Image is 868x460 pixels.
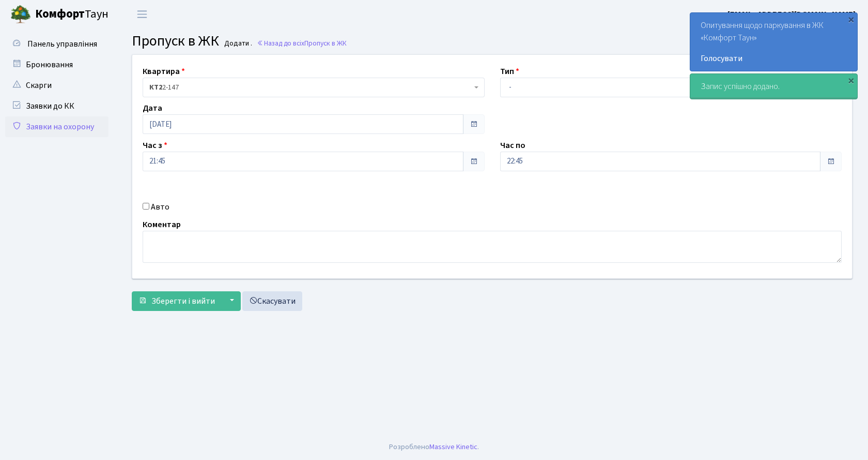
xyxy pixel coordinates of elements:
img: logo.png [10,4,31,25]
label: Авто [151,201,169,213]
span: <b>КТ2</b>&nbsp;&nbsp;&nbsp;2-147 [143,78,485,97]
button: Зберегти і вийти [132,291,222,311]
label: Час по [500,139,525,152]
label: Час з [143,139,167,152]
a: Панель управління [5,34,109,54]
label: Квартира [143,65,185,78]
small: Додати . [222,39,252,48]
a: Скасувати [242,291,302,311]
span: Панель управління [27,38,97,50]
span: Таун [35,6,109,23]
a: [EMAIL_ADDRESS][DOMAIN_NAME] [727,8,856,21]
b: [EMAIL_ADDRESS][DOMAIN_NAME] [727,9,856,20]
a: Голосувати [701,52,847,65]
span: <b>КТ2</b>&nbsp;&nbsp;&nbsp;2-147 [149,82,472,93]
div: × [846,14,856,24]
span: Зберегти і вийти [151,295,215,307]
a: Назад до всіхПропуск в ЖК [257,38,347,48]
a: Бронювання [5,54,109,75]
span: Пропуск в ЖК [304,38,347,48]
div: Запис успішно додано. [690,74,857,99]
div: Розроблено . [389,441,479,453]
a: Скарги [5,75,109,96]
button: Переключити навігацію [129,6,155,23]
a: Massive Kinetic [429,441,477,452]
div: × [846,75,856,85]
b: КТ2 [149,82,162,93]
label: Коментар [143,218,181,231]
a: Заявки на охорону [5,116,109,137]
div: Опитування щодо паркування в ЖК «Комфорт Таун» [690,13,857,71]
label: Тип [500,65,519,78]
span: Пропуск в ЖК [132,31,219,51]
label: Дата [143,102,162,114]
b: Комфорт [35,6,85,22]
a: Заявки до КК [5,96,109,116]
